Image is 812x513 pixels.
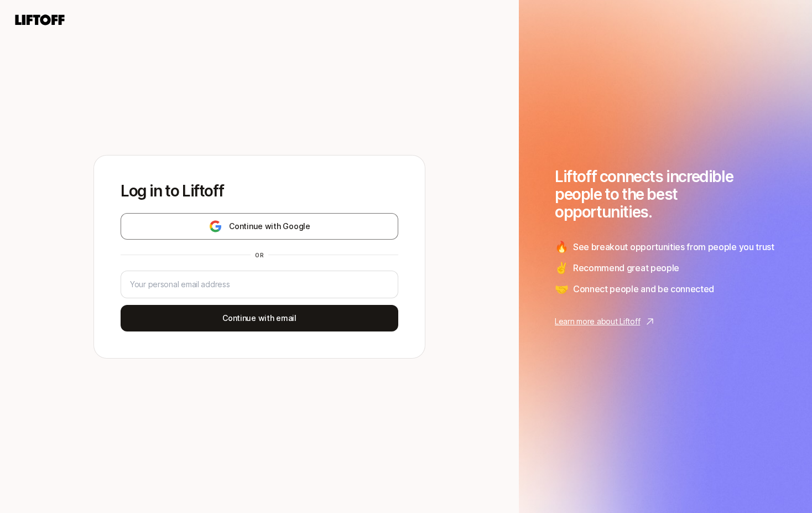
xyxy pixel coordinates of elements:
[555,260,569,276] span: ✌️
[251,251,268,260] div: or
[555,239,569,255] span: 🔥
[121,182,398,200] p: Log in to Liftoff
[130,278,389,291] input: Your personal email address
[573,240,774,254] span: See breakout opportunities from people you trust
[121,213,398,240] button: Continue with Google
[555,168,776,221] h1: Liftoff connects incredible people to the best opportunities.
[555,315,640,328] p: Learn more about Liftoff
[555,315,776,328] a: Learn more about Liftoff
[121,305,398,331] button: Continue with email
[555,281,569,297] span: 🤝
[573,282,714,296] span: Connect people and be connected
[209,220,222,233] img: google-logo
[573,261,679,275] span: Recommend great people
